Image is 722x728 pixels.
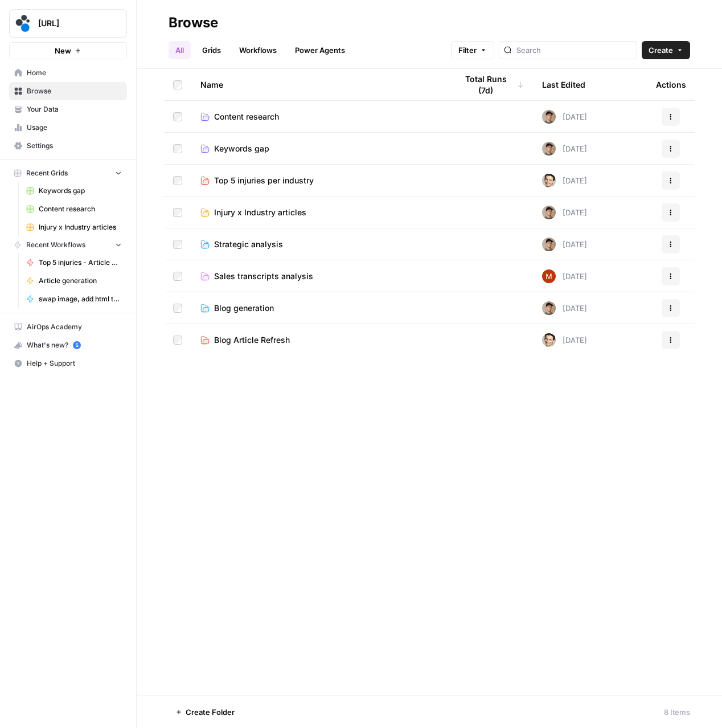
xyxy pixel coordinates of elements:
span: Home [27,68,122,78]
span: Blog generation [214,302,274,314]
div: [DATE] [542,174,587,187]
img: bpsmmg7ns9rlz03fz0nd196eddmi [542,110,556,124]
img: bpsmmg7ns9rlz03fz0nd196eddmi [542,206,556,219]
img: j7temtklz6amjwtjn5shyeuwpeb0 [542,174,556,187]
img: j7temtklz6amjwtjn5shyeuwpeb0 [542,333,556,347]
span: Usage [27,122,122,133]
img: bpsmmg7ns9rlz03fz0nd196eddmi [542,301,556,315]
span: Injury x Industry articles [214,207,306,218]
span: Content research [39,204,122,214]
div: Name [200,69,438,100]
div: Browse [169,14,218,32]
button: Workspace: spot.ai [9,9,127,38]
span: Keywords gap [39,186,122,196]
span: New [55,45,71,56]
a: Content research [200,111,438,122]
a: Power Agents [288,41,352,59]
button: New [9,42,127,59]
a: Blog generation [200,302,438,314]
div: 8 Items [664,706,690,718]
span: Content research [214,111,279,122]
a: Strategic analysis [200,239,438,250]
a: swap image, add html table to post body [21,290,127,308]
a: Top 5 injuries - Article Generation [21,253,127,272]
a: All [169,41,191,59]
a: Your Data [9,100,127,118]
button: Create Folder [169,703,241,721]
div: [DATE] [542,206,587,219]
a: Grids [195,41,228,59]
button: Recent Grids [9,165,127,182]
a: Keywords gap [200,143,438,154]
div: [DATE] [542,301,587,315]
span: Top 5 injuries per industry [214,175,314,186]
img: spot.ai Logo [13,13,34,34]
span: swap image, add html table to post body [39,294,122,304]
span: Help + Support [27,358,122,369]
span: Keywords gap [214,143,269,154]
button: Filter [451,41,494,59]
div: [DATE] [542,269,587,283]
span: Recent Grids [26,168,68,178]
a: Top 5 injuries per industry [200,175,438,186]
a: Settings [9,137,127,155]
a: Blog Article Refresh [200,334,438,346]
span: Browse [27,86,122,96]
span: Injury x Industry articles [39,222,122,232]
a: Home [9,64,127,82]
div: Total Runs (7d) [457,69,524,100]
span: Article generation [39,276,122,286]
span: Create Folder [186,706,235,718]
div: What's new? [10,337,126,354]
span: Sales transcripts analysis [214,271,313,282]
button: Help + Support [9,354,127,373]
text: 5 [75,342,78,348]
a: Browse [9,82,127,100]
span: Create [649,44,673,56]
a: Injury x Industry articles [21,218,127,236]
div: [DATE] [542,333,587,347]
a: Usage [9,118,127,137]
div: [DATE] [542,238,587,251]
span: [URL] [38,18,107,29]
div: Actions [656,69,686,100]
span: Blog Article Refresh [214,334,290,346]
a: Article generation [21,272,127,290]
button: Recent Workflows [9,236,127,253]
a: Injury x Industry articles [200,207,438,218]
span: Top 5 injuries - Article Generation [39,257,122,268]
span: Recent Workflows [26,240,85,250]
a: Workflows [232,41,284,59]
div: Last Edited [542,69,585,100]
span: AirOps Academy [27,322,122,332]
input: Search [516,44,632,56]
a: Keywords gap [21,182,127,200]
span: Settings [27,141,122,151]
a: 5 [73,341,81,349]
span: Your Data [27,104,122,114]
div: [DATE] [542,110,587,124]
img: bpsmmg7ns9rlz03fz0nd196eddmi [542,238,556,251]
button: Create [642,41,690,59]
button: What's new? 5 [9,336,127,354]
span: Filter [458,44,477,56]
a: Content research [21,200,127,218]
a: Sales transcripts analysis [200,271,438,282]
a: AirOps Academy [9,318,127,336]
span: Strategic analysis [214,239,283,250]
div: [DATE] [542,142,587,156]
img: vrw3c2i85bxreej33hwq2s6ci9t1 [542,269,556,283]
img: bpsmmg7ns9rlz03fz0nd196eddmi [542,142,556,156]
